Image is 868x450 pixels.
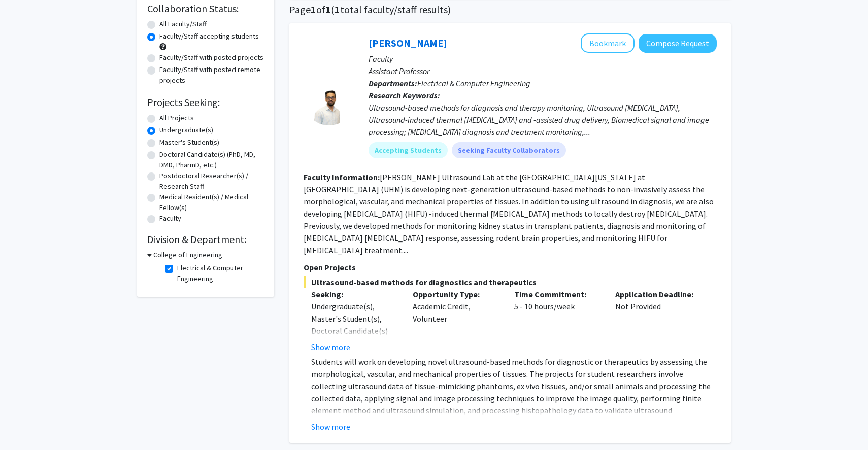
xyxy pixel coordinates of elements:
[8,404,43,442] iframe: Chat
[581,33,635,53] button: Add Murad Hossain to Bookmarks
[369,90,440,100] b: Research Keywords:
[159,31,259,42] label: Faculty/Staff accepting students
[159,213,181,224] label: Faculty
[304,276,717,288] span: Ultrasound-based methods for diagnostics and therapeutics
[369,37,447,49] a: [PERSON_NAME]
[369,78,417,88] b: Departments:
[159,64,264,86] label: Faculty/Staff with posted remote projects
[159,170,264,192] label: Postdoctoral Researcher(s) / Research Staff
[153,250,222,260] h3: College of Engineering
[507,288,608,353] div: 5 - 10 hours/week
[639,34,717,53] button: Compose Request to Murad Hossain
[452,142,566,158] mat-chip: Seeking Faculty Collaborators
[147,96,264,109] h2: Projects Seeking:
[608,288,709,353] div: Not Provided
[369,53,717,65] p: Faculty
[311,421,350,433] button: Show more
[159,137,219,148] label: Master's Student(s)
[147,233,264,246] h2: Division & Department:
[335,3,340,16] span: 1
[177,263,261,284] label: Electrical & Computer Engineering
[159,52,263,63] label: Faculty/Staff with posted projects
[159,149,264,170] label: Doctoral Candidate(s) (PhD, MD, DMD, PharmD, etc.)
[311,341,350,353] button: Show more
[311,300,397,386] div: Undergraduate(s), Master's Student(s), Doctoral Candidate(s) (PhD, MD, DMD, PharmD, etc.), Medica...
[147,3,264,15] h2: Collaboration Status:
[514,288,600,300] p: Time Commitment:
[304,172,380,182] b: Faculty Information:
[369,142,448,158] mat-chip: Accepting Students
[159,113,194,123] label: All Projects
[289,4,731,16] h1: Page of ( total faculty/staff results)
[369,65,717,77] p: Assistant Professor
[304,261,717,273] p: Open Projects
[369,101,717,138] div: Ultrasound-based methods for diagnosis and therapy monitoring, Ultrasound [MEDICAL_DATA], Ultraso...
[159,192,264,213] label: Medical Resident(s) / Medical Fellow(s)
[311,288,397,300] p: Seeking:
[615,288,702,300] p: Application Deadline:
[417,78,530,88] span: Electrical & Computer Engineering
[304,172,714,255] fg-read-more: [PERSON_NAME] Ultrasound Lab at the [GEOGRAPHIC_DATA][US_STATE] at [GEOGRAPHIC_DATA] (UHM) is dev...
[405,288,507,353] div: Academic Credit, Volunteer
[413,288,499,300] p: Opportunity Type:
[311,356,717,429] p: Students will work on developing novel ultrasound-based methods for diagnostic or therapeutics by...
[159,125,213,135] label: Undergraduate(s)
[311,3,316,16] span: 1
[325,3,331,16] span: 1
[159,19,207,29] label: All Faculty/Staff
